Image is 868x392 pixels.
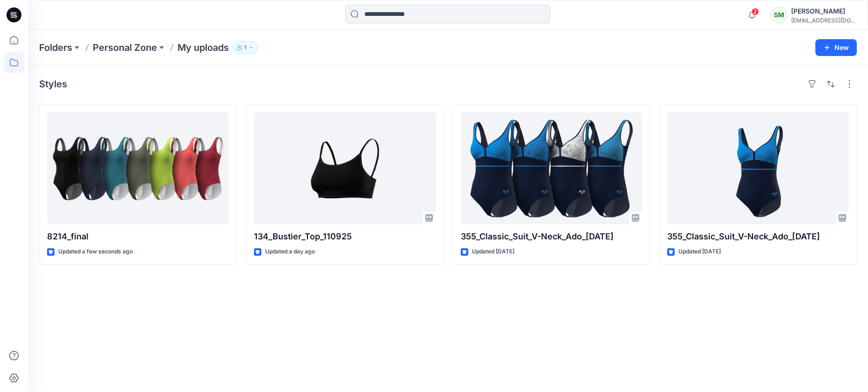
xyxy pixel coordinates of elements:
p: 355_Classic_Suit_V-Neck_Ado_[DATE] [461,230,642,243]
h4: Styles [39,78,67,90]
p: Updated a few seconds ago [58,247,133,257]
p: 134_Bustier_Top_110925 [254,230,436,243]
a: 355_Classic_Suit_V-Neck_Ado_04.07.25 [461,112,642,224]
p: Updated a day ago [265,247,315,257]
a: Personal Zone [93,41,157,54]
p: 1 [244,42,246,53]
span: 2 [752,8,759,15]
div: [EMAIL_ADDRESS][DOMAIN_NAME] [791,17,856,24]
a: 134_Bustier_Top_110925 [254,112,436,224]
div: [PERSON_NAME] [791,6,856,17]
a: 8214_final [47,112,229,224]
p: 355_Classic_Suit_V-Neck_Ado_[DATE] [667,230,849,243]
p: Updated [DATE] [472,247,514,257]
button: New [815,39,857,56]
a: 355_Classic_Suit_V-Neck_Ado_04.07.25 [667,112,849,224]
p: Updated [DATE] [678,247,721,257]
a: Folders [39,41,72,54]
p: 8214_final [47,230,229,243]
div: SM [771,7,787,23]
p: My uploads [178,41,229,54]
button: 1 [232,41,258,54]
